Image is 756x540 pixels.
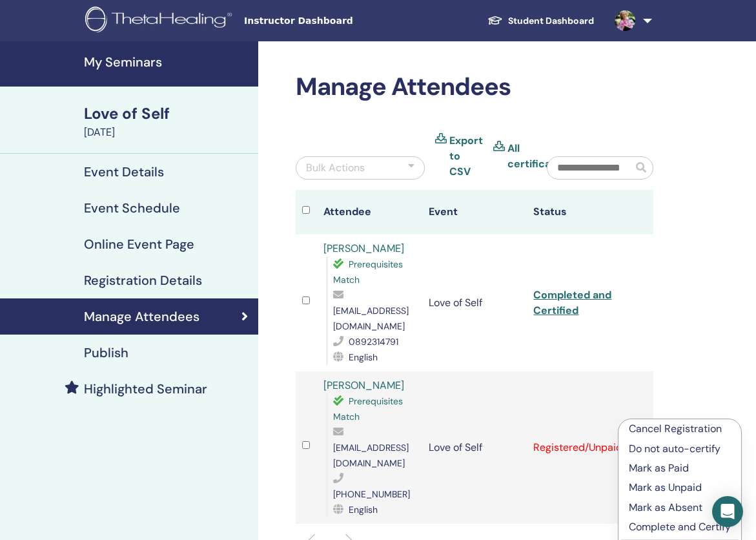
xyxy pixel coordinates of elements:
[533,288,611,317] a: Completed and Certified
[306,160,365,176] div: Bulk Actions
[712,496,743,527] div: Open Intercom Messenger
[349,336,398,348] span: 0892314791
[84,200,180,216] h4: Event Schedule
[615,10,635,31] img: default.jpg
[296,72,653,102] h2: Manage Attendees
[317,190,422,234] th: Attendee
[333,258,403,286] span: Prerequisites Match
[349,351,378,363] span: English
[84,345,128,360] h4: Publish
[85,6,236,36] img: logo.png
[333,305,409,332] span: [EMAIL_ADDRESS][DOMAIN_NAME]
[323,242,404,255] a: [PERSON_NAME]
[76,103,258,140] a: Love of Self[DATE]
[422,234,527,371] td: Love of Self
[84,236,194,252] h4: Online Event Page
[629,519,731,535] p: Complete and Certify
[244,14,438,28] span: Instructor Dashboard
[629,421,731,437] p: Cancel Registration
[629,480,731,495] p: Mark as Unpaid
[84,164,164,180] h4: Event Details
[84,125,250,140] div: [DATE]
[477,9,604,33] a: Student Dashboard
[84,381,207,397] h4: Highlighted Seminar
[333,442,409,469] span: [EMAIL_ADDRESS][DOMAIN_NAME]
[629,461,731,476] p: Mark as Paid
[527,190,632,234] th: Status
[629,500,731,515] p: Mark as Absent
[84,273,202,288] h4: Registration Details
[84,309,199,324] h4: Manage Attendees
[487,15,503,26] img: graduation-cap-white.svg
[323,379,404,392] a: [PERSON_NAME]
[422,190,527,234] th: Event
[84,103,250,125] div: Love of Self
[349,504,378,515] span: English
[333,395,403,422] span: Prerequisites Match
[449,133,483,180] a: Export to CSV
[507,141,567,172] a: All certificates
[333,488,410,500] span: [PHONE_NUMBER]
[629,441,731,457] p: Do not auto-certify
[84,54,250,70] h4: My Seminars
[422,371,527,524] td: Love of Self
